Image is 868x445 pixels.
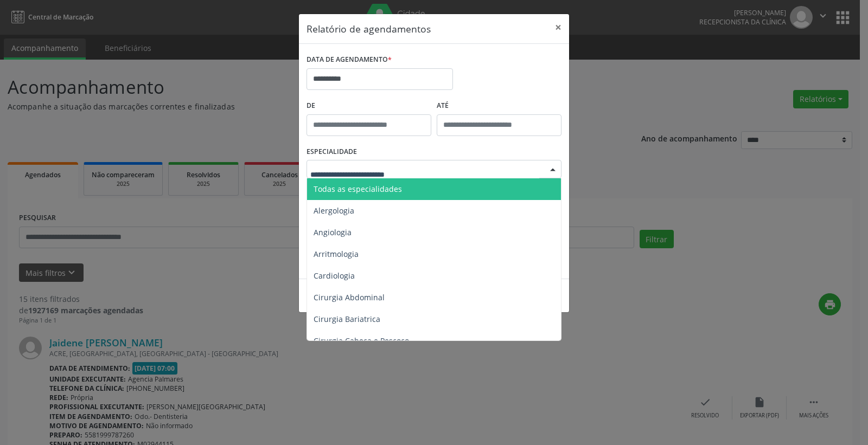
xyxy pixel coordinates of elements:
[547,14,569,41] button: Close
[314,184,402,194] span: Todas as especialidades
[314,292,385,302] span: Cirurgia Abdominal
[314,314,380,324] span: Cirurgia Bariatrica
[307,144,357,160] label: ESPECIALIDADE
[314,227,352,237] span: Angiologia
[314,205,354,216] span: Alergologia
[307,51,392,68] label: DATA DE AGENDAMENTO
[314,249,359,259] span: Arritmologia
[307,22,431,36] h5: Relatório de agendamentos
[314,270,355,281] span: Cardiologia
[437,98,561,114] label: ATÉ
[307,98,431,114] label: De
[314,336,409,346] span: Cirurgia Cabeça e Pescoço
